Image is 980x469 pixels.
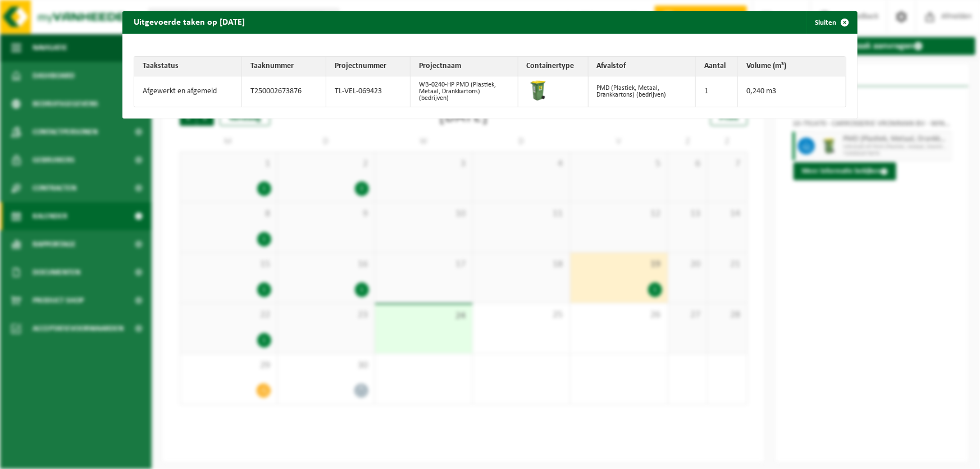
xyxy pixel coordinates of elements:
[326,57,411,76] th: Projectnummer
[134,57,242,76] th: Taakstatus
[242,57,326,76] th: Taaknummer
[242,76,326,107] td: T250002673876
[122,11,256,33] h2: Uitgevoerde taken op [DATE]
[696,57,738,76] th: Aantal
[411,76,518,107] td: WB-0240-HP PMD (Plastiek, Metaal, Drankkartons) (bedrijven)
[411,57,518,76] th: Projectnaam
[589,57,696,76] th: Afvalstof
[738,57,846,76] th: Volume (m³)
[518,57,589,76] th: Containertype
[326,76,411,107] td: TL-VEL-069423
[589,76,696,107] td: PMD (Plastiek, Metaal, Drankkartons) (bedrijven)
[696,76,738,107] td: 1
[806,11,856,34] button: Sluiten
[738,76,846,107] td: 0,240 m3
[134,76,242,107] td: Afgewerkt en afgemeld
[527,79,549,102] img: WB-0240-HPE-GN-50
